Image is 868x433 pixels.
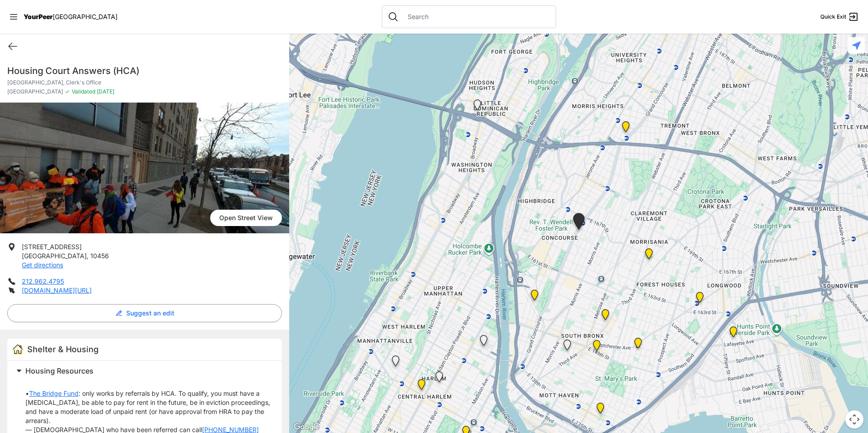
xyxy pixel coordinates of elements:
[724,323,743,344] div: Living Room 24-Hour Drop-In Center
[22,261,63,269] a: Get directions
[7,88,63,95] span: [GEOGRAPHIC_DATA]
[24,14,118,20] a: YourPeer[GEOGRAPHIC_DATA]
[640,245,658,266] div: Franklin Women's Shelter and Intake
[27,344,99,354] span: Shelter & Housing
[596,305,615,327] div: Bronx Youth Center (BYC)
[7,64,282,77] h1: Housing Court Answers (HCA)
[629,334,647,356] div: Hunts Point Multi-Service Center
[291,421,321,433] a: Open this area in Google Maps (opens a new window)
[126,309,174,318] span: Suggest an edit
[412,375,431,397] div: Uptown/Harlem DYCD Youth Drop-in Center
[386,352,405,374] div: Queen of Peace Single Female-Identified Adult Shelter
[210,210,282,226] a: Open Street View
[430,368,449,389] div: Young Adult Residence
[53,13,118,20] span: [GEOGRAPHIC_DATA]
[820,13,846,20] span: Quick Exit
[525,286,544,308] div: Prevention Assistance and Temporary Housing (PATH)
[474,331,493,353] div: Upper West Side, Closed
[90,252,109,260] span: 10456
[22,243,82,251] span: [STREET_ADDRESS]
[7,79,282,86] p: [GEOGRAPHIC_DATA], Clerk's Office
[820,11,859,22] a: Quick Exit
[95,88,114,95] span: [DATE]
[845,410,863,428] button: Map camera controls
[22,286,92,294] a: [DOMAIN_NAME][URL]
[291,421,321,433] img: Google
[87,252,89,260] span: ,
[616,118,635,139] div: Bronx Recovery Support Center
[7,304,282,322] button: Suggest an edit
[22,252,87,260] span: [GEOGRAPHIC_DATA]
[558,336,577,358] div: Queen of Peace Single Male-Identified Adult Shelter
[587,336,606,358] div: The Bronx Pride Center
[690,288,709,310] div: Bronx
[72,88,95,95] span: Validated
[468,96,487,118] div: La Sala Drop-In Center
[24,13,53,20] span: YourPeer
[65,88,70,95] span: ✓
[22,277,64,285] a: 212.962.4795
[29,389,79,398] a: The Bridge Fund
[402,12,550,21] input: Search
[25,366,94,375] span: Housing Resources
[567,209,590,237] div: Bronx Housing Court, Clerk's Office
